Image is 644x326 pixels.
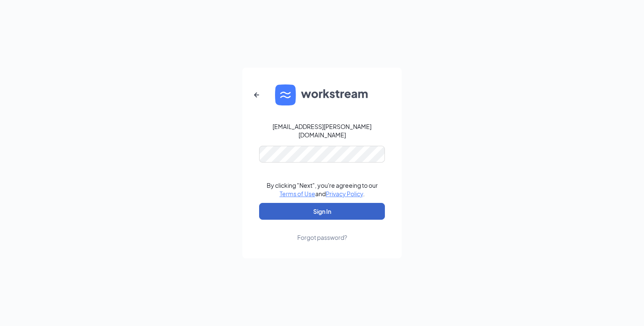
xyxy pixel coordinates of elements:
[252,90,262,100] svg: ArrowLeftNew
[275,84,369,105] img: WS logo and Workstream text
[297,233,347,242] div: Forgot password?
[259,203,385,220] button: Sign In
[267,181,378,198] div: By clicking "Next", you're agreeing to our and .
[326,190,363,197] a: Privacy Policy
[259,122,385,139] div: [EMAIL_ADDRESS][PERSON_NAME][DOMAIN_NAME]
[297,220,347,242] a: Forgot password?
[280,190,315,197] a: Terms of Use
[247,85,267,105] button: ArrowLeftNew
